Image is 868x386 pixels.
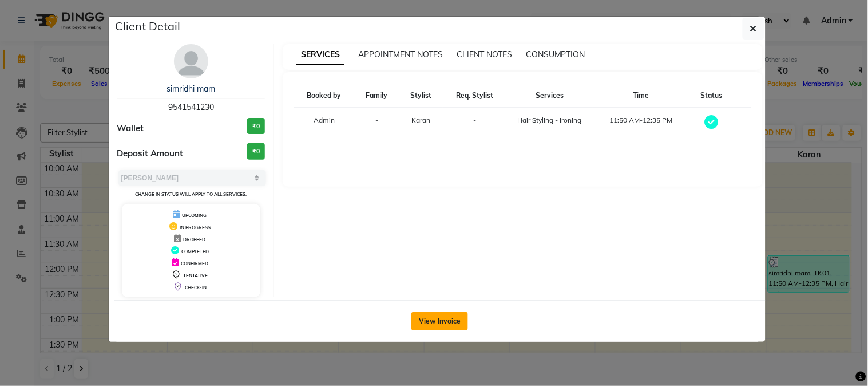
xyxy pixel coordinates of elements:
span: DROPPED [183,237,205,242]
th: Booked by [294,84,354,108]
span: CONFIRMED [181,261,208,266]
span: TENTATIVE [183,273,208,278]
td: Admin [294,108,354,137]
th: Stylist [399,84,443,108]
span: CONSUMPTION [526,49,585,60]
span: Deposit Amount [117,147,184,160]
small: Change in status will apply to all services. [135,191,247,197]
td: - [354,108,399,137]
h3: ₹0 [247,143,265,160]
th: Req. Stylist [443,84,507,108]
th: Family [354,84,399,108]
span: SERVICES [296,45,344,65]
button: View Invoice [411,312,468,330]
img: avatar [174,44,208,78]
a: simridhi mam [167,84,215,94]
td: - [443,108,507,137]
span: IN PROGRESS [180,224,211,230]
span: UPCOMING [182,212,207,218]
h5: Client Detail [116,18,181,35]
h3: ₹0 [247,118,265,135]
div: Hair Styling - Ironing [514,115,586,125]
span: CHECK-IN [185,285,207,290]
span: Karan [411,116,430,124]
span: Wallet [117,122,144,135]
td: 11:50 AM-12:35 PM [593,108,689,137]
span: APPOINTMENT NOTES [358,49,443,60]
span: COMPLETED [181,249,209,254]
th: Time [593,84,689,108]
th: Status [689,84,734,108]
span: 9541541230 [168,102,214,112]
span: CLIENT NOTES [457,49,512,60]
th: Services [507,84,593,108]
